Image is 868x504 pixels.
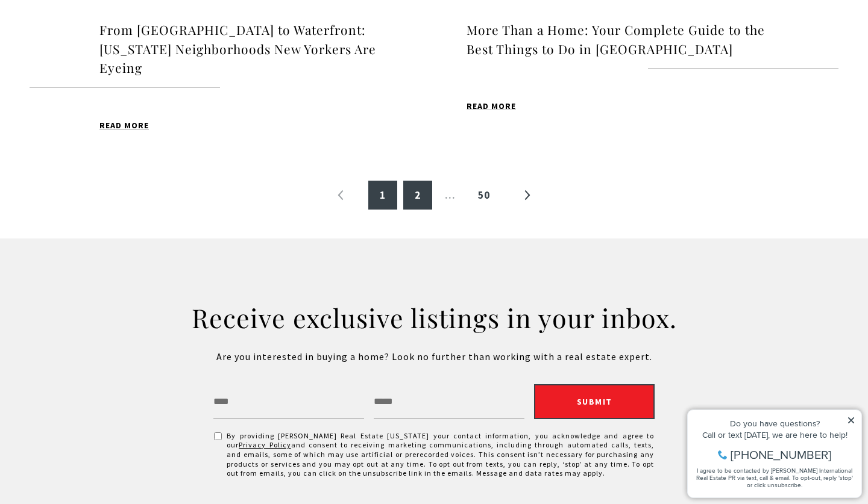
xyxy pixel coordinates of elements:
[467,102,516,110] span: Read MORE
[239,440,291,449] a: Privacy Policy
[15,74,172,97] span: I agree to be contacted by [PERSON_NAME] International Real Estate PR via text, call & email. To ...
[49,57,150,69] span: [PHONE_NUMBER]
[192,349,677,365] p: Are you interested in buying a home? Look no further than working with a real estate expert.
[13,27,174,36] div: Do you have questions?
[214,432,222,440] input: By providing [PERSON_NAME] Real Estate [US_STATE] your contact information, you acknowledge and a...
[13,39,174,47] div: Call or text [DATE], we are here to help!
[512,181,541,210] a: »
[467,20,769,58] h4: More Than a Home: Your Complete Guide to the Best Things to Do in [GEOGRAPHIC_DATA]
[368,181,397,210] a: 1
[99,121,149,129] span: Read MORE
[403,181,432,210] a: 2
[534,384,655,419] button: Submit
[192,301,677,335] h2: Receive exclusive listings in your inbox.
[468,181,500,210] a: 50
[512,181,541,210] li: Next page
[227,431,654,478] span: By providing [PERSON_NAME] Real Estate [US_STATE] your contact information, you acknowledge and a...
[99,20,401,78] h4: From [GEOGRAPHIC_DATA] to Waterfront: [US_STATE] Neighborhoods New Yorkers Are Eyeing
